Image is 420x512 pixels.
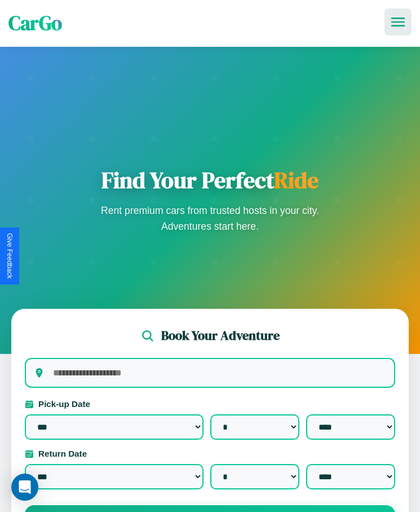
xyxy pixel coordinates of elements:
p: Rent premium cars from trusted hosts in your city. Adventures start here. [98,203,323,234]
h2: Book Your Adventure [161,327,280,344]
span: CarGo [8,10,62,37]
label: Pick-up Date [25,399,395,409]
label: Return Date [25,449,395,458]
span: Ride [274,165,319,195]
h1: Find Your Perfect [98,167,323,194]
div: Give Feedback [6,233,14,279]
div: Open Intercom Messenger [11,474,38,501]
